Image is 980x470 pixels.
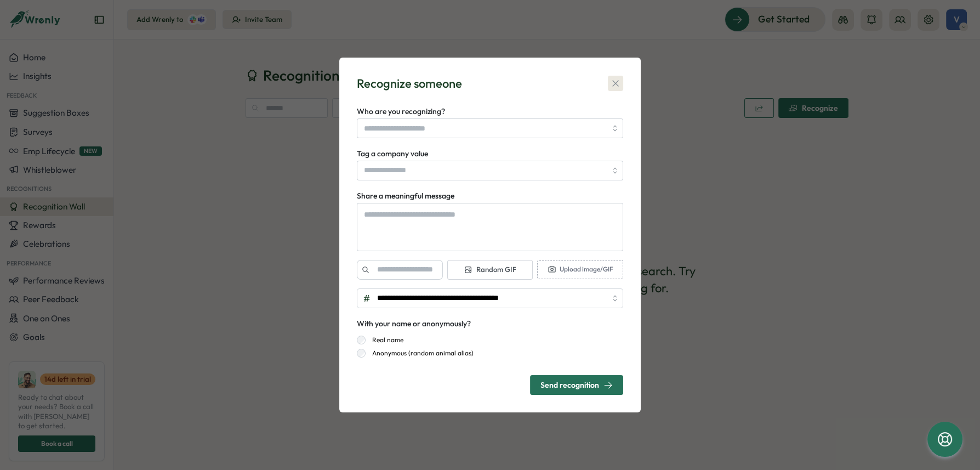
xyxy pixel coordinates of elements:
label: Who are you recognizing? [357,106,445,118]
label: Real name [366,336,403,344]
label: Share a meaningful message [357,190,454,202]
span: Random GIF [464,265,516,275]
label: Tag a company value [357,148,428,160]
button: Random GIF [447,260,533,280]
label: Anonymous (random animal alias) [366,349,474,358]
div: With your name or anonymously? [357,318,471,330]
div: Send recognition [540,381,613,390]
div: Recognize someone [357,75,462,92]
button: Send recognition [530,375,623,395]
